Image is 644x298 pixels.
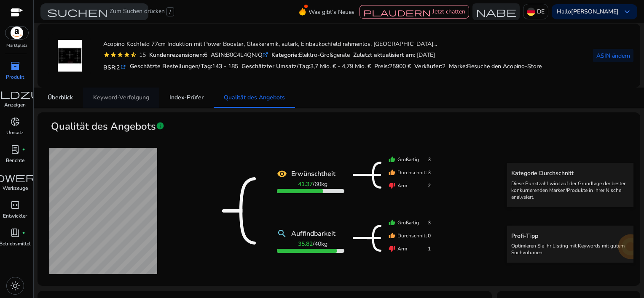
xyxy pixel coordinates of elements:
[211,51,263,59] font: B0C4L4QNJQ
[130,63,238,70] h5: Geschätzte Bestellungen/Tag:
[314,180,321,188] span: 60
[360,5,469,19] button: plaudernJetzt chatten
[472,3,520,20] button: Nabe
[277,229,287,239] mat-icon: search
[130,51,137,58] mat-icon: star_half
[298,180,313,188] b: 41.37
[557,9,619,15] p: Hallo
[389,232,395,239] mat-icon: thumb_up
[511,242,629,256] p: Optimieren Sie Ihr Listing mit Keywords mit gutem Suchvolumen
[428,232,431,239] span: 0
[47,7,108,17] span: suchen
[511,170,629,177] h5: Kategorie Durchschnitt
[110,51,117,58] mat-icon: star
[309,5,354,19] span: Was gibt's Neues
[593,49,633,62] button: ASIN ändern
[137,51,146,59] div: 15
[314,240,321,248] span: 40
[397,219,419,226] font: Großartig
[166,7,174,16] span: /
[389,156,395,163] mat-icon: thumb_up
[389,62,411,70] span: 25900 €
[511,233,629,240] h5: Profi-Tipp
[363,8,431,16] span: plaudern
[5,27,28,39] img: amazon.svg
[310,62,371,70] span: 3,7 Mio. € - 4,79 Mio. €
[374,62,411,70] font: Preis:
[54,40,86,72] img: 31uQaD-MVdL._AC_SR38,50_.jpg
[428,182,431,189] span: 2
[397,169,427,176] font: Durchschnitt
[298,240,313,248] b: 35.82
[116,64,120,72] span: 2
[156,122,164,130] span: Info
[298,180,327,188] span: / kg
[51,119,156,134] span: Qualität des Angebots
[291,229,335,239] b: Auffindbarkeit
[149,51,207,59] div: 6
[123,51,130,58] mat-icon: star
[117,51,123,58] mat-icon: star
[3,212,27,220] p: Entwickler
[397,156,419,163] font: Großartig
[10,61,20,71] span: inventory_2
[3,184,28,192] p: Werkzeuge
[6,129,24,136] p: Umsatz
[120,63,126,71] mat-icon: refresh
[397,232,427,239] font: Durchschnitt
[397,245,407,253] font: Arm
[298,240,327,248] span: / kg
[10,117,20,127] span: donut_small
[428,169,431,176] span: 3
[103,64,120,72] font: BSR:
[389,182,395,189] mat-icon: thumb_down
[103,51,110,58] mat-icon: star
[4,101,26,109] p: Anzeigen
[596,51,630,60] span: ASIN ändern
[291,169,335,179] b: Erwünschtheit
[277,169,287,179] mat-icon: remove_red_eye
[449,62,542,70] font: :
[212,62,238,70] span: 143 - 185
[353,51,414,59] b: Zuletzt aktualisiert am
[6,43,27,49] p: Marktplatz
[527,8,535,16] img: de.svg
[110,7,165,16] font: Zum Suchen drücken
[571,8,619,16] b: [PERSON_NAME]
[467,62,542,70] span: Besuche den Acopino-Store
[48,95,73,101] span: Überblick
[22,148,25,151] span: fiber_manual_record
[389,169,395,176] mat-icon: thumb_up
[241,63,371,70] h5: Geschätzter Umsatz/Tag:
[6,157,24,164] p: Berichte
[389,245,395,252] mat-icon: thumb_down
[622,7,632,17] span: keyboard_arrow_down
[397,182,407,189] font: Arm
[432,8,465,16] span: Jetzt chatten
[93,95,149,101] span: Keyword-Verfolgung
[169,95,204,101] span: Index-Prüfer
[414,63,445,70] h5: Verkäufer:
[511,180,629,200] p: Diese Punktzahl wird auf der Grundlage der besten konkurrierenden Marken/Produkte in Ihrer Nische...
[224,95,285,101] span: Qualität des Angebots
[428,245,431,253] span: 1
[103,41,542,48] h4: Acopino Kochfeld 77cm Induktion mit Power Booster, Glaskeramik, autark, Einbaukochfeld rahmenlos,...
[442,62,445,70] span: 2
[428,156,431,163] span: 3
[6,73,24,81] p: Produkt
[10,144,20,154] span: lab_profile
[149,51,204,59] b: Kundenrezensionen:
[271,51,299,59] b: Kategorie:
[389,219,395,226] mat-icon: thumb_up
[10,228,20,238] span: book_4
[353,51,435,59] div: : [DATE]
[22,231,25,234] span: fiber_manual_record
[476,7,516,17] span: Nabe
[211,51,226,59] b: ASIN:
[10,281,20,291] span: light_mode
[271,51,350,59] div: Elektro-Großgeräte
[449,62,466,70] span: Marke
[428,219,431,226] span: 3
[10,200,20,210] span: code_blocks
[537,4,545,19] p: DE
